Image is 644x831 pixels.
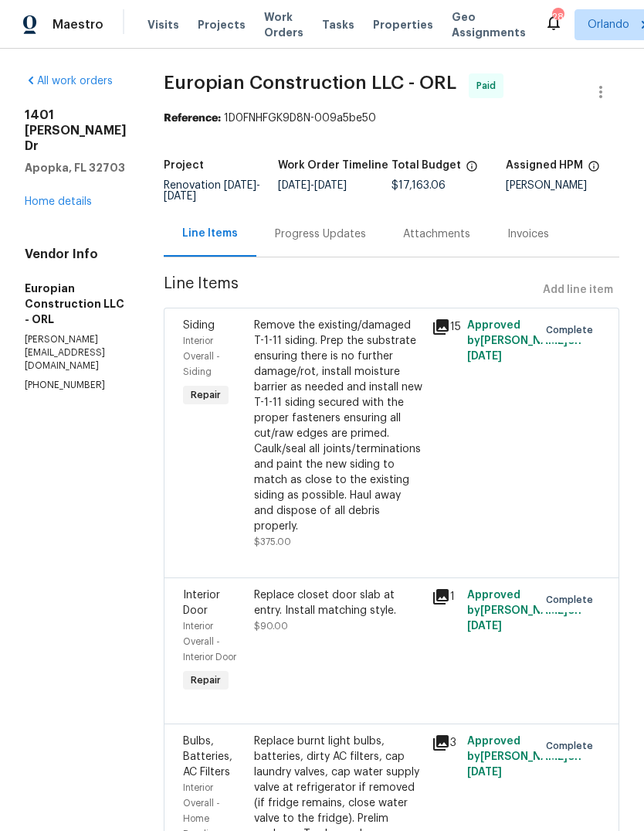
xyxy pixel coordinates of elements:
span: Projects [198,17,246,32]
div: Line Items [182,226,238,241]
span: Orlando [588,17,629,32]
div: Progress Updates [275,226,366,242]
span: $375.00 [254,537,291,547]
span: Paid [476,78,502,94]
span: - [164,180,260,202]
span: Properties [373,17,433,32]
span: Renovation [164,180,260,202]
div: 3 [432,734,458,752]
h5: Project [164,160,204,171]
span: [DATE] [467,351,502,362]
span: Interior Door [183,590,220,616]
span: The total cost of line items that have been proposed by Opendoor. This sum includes line items th... [466,160,478,180]
span: $17,163.06 [391,180,446,191]
span: Complete [546,592,599,608]
p: [PHONE_NUMBER] [25,379,127,392]
p: [PERSON_NAME][EMAIL_ADDRESS][DOMAIN_NAME] [25,333,127,373]
div: Invoices [507,226,549,242]
span: Interior Overall - Interior Door [183,622,236,662]
span: Europian Construction LLC - ORL [164,73,456,92]
span: Work Orders [264,9,303,40]
h5: Apopka, FL 32703 [25,160,127,175]
h5: Total Budget [391,160,461,171]
div: Replace closet door slab at entry. Install matching style. [254,587,422,618]
div: 1 [432,587,458,606]
span: The hpm assigned to this work order. [588,160,600,180]
span: Bulbs, Batteries, AC Filters [183,736,232,778]
a: All work orders [25,76,113,87]
div: Attachments [403,226,470,242]
span: Interior Overall - Siding [183,336,220,376]
h2: 1401 [PERSON_NAME] Dr [25,107,127,154]
span: Maestro [53,17,103,32]
span: [DATE] [224,180,256,191]
div: [PERSON_NAME] [506,180,620,191]
div: 15 [432,318,458,336]
span: Repair [185,387,227,403]
span: [DATE] [467,621,502,632]
h5: Europian Construction LLC - ORL [25,281,127,327]
h5: Work Order Timeline [278,160,388,171]
span: Tasks [322,19,354,30]
span: Visits [147,17,179,32]
span: Line Items [164,276,537,305]
h4: Vendor Info [25,247,127,262]
span: Approved by [PERSON_NAME] on [467,320,581,362]
span: Approved by [PERSON_NAME] on [467,736,581,778]
span: Complete [546,322,599,338]
b: Reference: [164,113,221,124]
span: $90.00 [254,622,288,631]
a: Home details [25,196,92,207]
span: Approved by [PERSON_NAME] on [467,590,581,632]
span: [DATE] [164,191,196,202]
span: [DATE] [314,180,347,191]
div: 28 [552,9,563,25]
span: - [278,180,347,191]
span: [DATE] [467,767,502,778]
span: [DATE] [278,180,310,191]
div: Remove the existing/damaged T-1-11 siding. Prep the substrate ensuring there is no further damage... [254,318,422,534]
span: Geo Assignments [452,9,526,40]
span: Siding [183,320,215,331]
span: Complete [546,738,599,754]
div: 1D0FNHFGK9D8N-009a5be50 [164,111,619,126]
h5: Assigned HPM [506,160,583,171]
span: Repair [185,673,227,688]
